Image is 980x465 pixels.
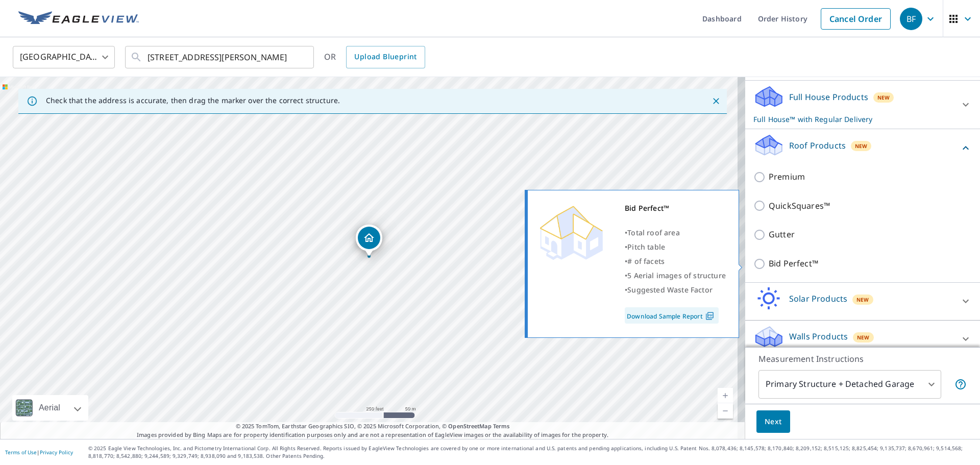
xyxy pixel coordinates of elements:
[718,388,733,403] a: Current Level 17, Zoom In
[18,11,139,27] img: EV Logo
[448,422,491,430] a: OpenStreetMap
[753,325,972,354] div: Walls ProductsNew
[627,242,665,252] span: Pitch table
[758,370,941,399] div: Primary Structure + Detached Garage
[900,8,922,30] div: BF
[354,51,416,63] span: Upload Blueprint
[627,228,680,237] span: Total roof area
[5,449,73,455] p: |
[493,422,510,430] a: Terms
[625,240,726,254] div: •
[627,271,726,280] span: 5 Aerial images of structure
[236,422,510,431] span: © 2025 TomTom, Earthstar Geographics SIO, © 2025 Microsoft Corporation, ©
[46,96,340,105] p: Check that the address is accurate, then drag the marker over the correct structure.
[856,296,869,304] span: New
[758,353,967,365] p: Measurement Instructions
[627,256,665,266] span: # of facets
[718,403,733,419] a: Current Level 17, Zoom Out
[753,114,953,125] p: Full House™ with Regular Delivery
[857,333,870,341] span: New
[789,330,848,342] p: Walls Products
[703,311,717,321] img: Pdf Icon
[535,201,607,262] img: Premium
[756,410,790,433] button: Next
[12,395,88,421] div: Aerial
[789,139,846,152] p: Roof Products
[709,94,723,108] button: Close
[769,170,805,183] p: Premium
[148,43,293,71] input: Search by address or latitude-longitude
[40,449,73,456] a: Privacy Policy
[625,268,726,283] div: •
[855,142,868,150] span: New
[821,8,891,30] a: Cancel Order
[769,228,795,241] p: Gutter
[769,200,830,212] p: QuickSquares™
[36,395,63,421] div: Aerial
[625,307,719,324] a: Download Sample Report
[753,85,972,125] div: Full House ProductsNewFull House™ with Regular Delivery
[789,292,847,305] p: Solar Products
[625,254,726,268] div: •
[954,378,967,390] span: Your report will include the primary structure and a detached garage if one exists.
[625,283,726,297] div: •
[13,43,115,71] div: [GEOGRAPHIC_DATA]
[625,226,726,240] div: •
[877,93,890,102] span: New
[324,46,425,68] div: OR
[753,133,972,162] div: Roof ProductsNew
[625,201,726,215] div: Bid Perfect™
[753,287,972,316] div: Solar ProductsNew
[769,257,818,270] p: Bid Perfect™
[765,415,782,428] span: Next
[627,285,713,295] span: Suggested Waste Factor
[5,449,37,456] a: Terms of Use
[88,445,975,460] p: © 2025 Eagle View Technologies, Inc. and Pictometry International Corp. All Rights Reserved. Repo...
[789,91,868,103] p: Full House Products
[346,46,425,68] a: Upload Blueprint
[356,225,382,256] div: Dropped pin, building 1, Residential property, 280 S B St Buckley, WA 98321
